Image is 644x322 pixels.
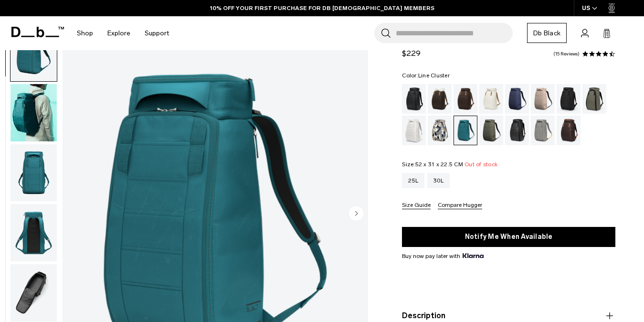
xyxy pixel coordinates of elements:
a: Reflective Black [505,116,529,145]
a: 15 reviews [553,52,580,56]
span: Buy now pay later with [402,252,483,260]
nav: Main Navigation [70,16,176,50]
button: Hugger Backpack 30L Midnight Teal [10,23,57,82]
button: Compare Hugger [438,202,482,209]
a: Fogbow Beige [531,84,555,114]
a: Blue Hour [505,84,529,114]
a: Shop [77,16,93,50]
a: Oatmilk [479,84,503,114]
legend: Color: [402,73,450,78]
a: Sand Grey [531,116,555,145]
button: Size Guide [402,202,431,209]
a: 30L [427,173,450,188]
a: Midnight Teal [454,116,477,145]
a: 10% OFF YOUR FIRST PURCHASE FOR DB [DEMOGRAPHIC_DATA] MEMBERS [210,4,434,12]
button: Hugger Backpack 30L Midnight Teal [10,144,57,202]
a: Line Cluster [428,116,452,145]
a: Cappuccino [428,84,452,114]
span: Out of stock [465,161,497,168]
a: 25L [402,173,424,188]
a: Black Out [402,84,426,114]
img: Hugger Backpack 30L Midnight Teal [11,204,57,261]
img: {"height" => 20, "alt" => "Klarna"} [463,253,483,258]
a: Moss Green [479,116,503,145]
a: Homegrown with Lu [557,116,581,145]
img: Hugger Backpack 30L Midnight Teal [11,24,57,81]
button: Hugger Backpack 30L Midnight Teal [10,84,57,142]
button: Notify Me When Available [402,227,615,247]
button: Next slide [349,206,363,222]
button: Hugger Backpack 30L Midnight Teal [10,204,57,262]
a: Espresso [454,84,477,114]
span: Line Cluster [418,72,450,79]
img: Hugger Backpack 30L Midnight Teal [11,84,57,141]
img: Hugger Backpack 30L Midnight Teal [11,144,57,202]
a: Forest Green [582,84,606,114]
button: Hugger Backpack 30L Midnight Teal [10,264,57,322]
span: 52 x 31 x 22.5 CM [415,161,463,168]
a: Clean Slate [402,116,426,145]
img: Hugger Backpack 30L Midnight Teal [11,264,57,322]
a: Charcoal Grey [557,84,581,114]
a: Support [145,16,169,50]
legend: Size: [402,161,497,167]
a: Explore [107,16,130,50]
span: $229 [402,49,421,58]
button: Description [402,310,615,322]
a: Db Black [527,23,567,43]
